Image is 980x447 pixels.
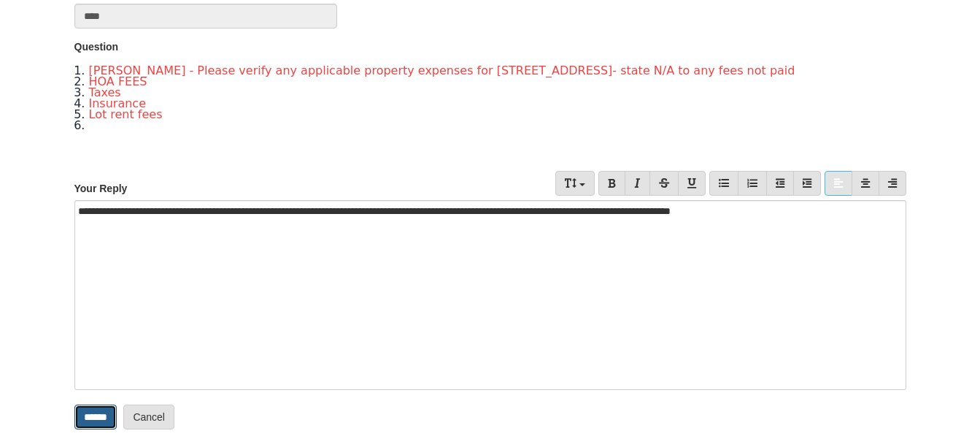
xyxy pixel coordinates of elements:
[879,171,906,196] a: Align Right (Ctrl/Cmd+R)
[555,171,595,196] a: Font Size
[852,171,879,196] a: Center (Ctrl/Cmd+E)
[793,171,821,196] a: Indent (Tab)
[738,171,767,196] a: Number list
[89,64,795,77] span: [PERSON_NAME] - Please verify any applicable property expenses for [STREET_ADDRESS]- state N/A to...
[74,39,119,54] label: Question
[598,171,625,196] a: Bold (Ctrl/Cmd+B)
[89,85,121,99] span: Taxes
[89,107,163,121] span: Lot rent fees
[766,171,794,196] a: Reduce indent (Shift+Tab)
[74,171,128,196] label: Your Reply
[89,96,147,110] span: Insurance
[123,405,174,429] a: Cancel
[678,171,706,196] a: Underline
[625,171,650,196] a: Italic (Ctrl/Cmd+I)
[649,171,679,196] a: Strikethrough
[825,171,852,196] a: Align Left (Ctrl/Cmd+L)
[89,74,147,88] span: HOA FEES
[709,171,738,196] a: Bullet list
